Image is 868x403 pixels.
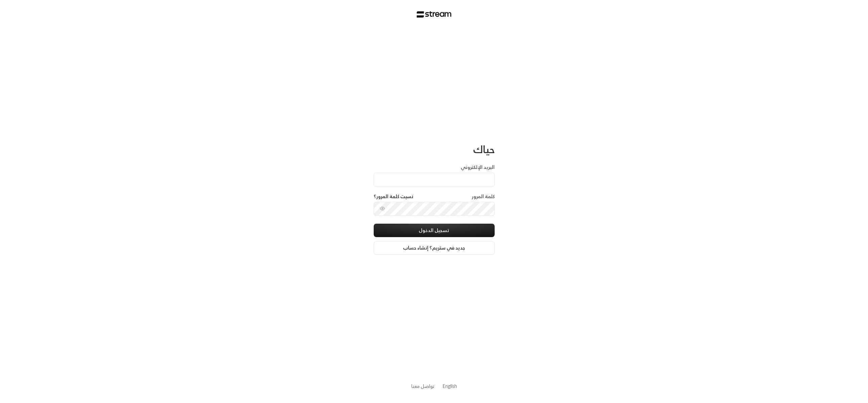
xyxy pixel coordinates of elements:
a: نسيت كلمة المرور؟ [374,193,413,200]
a: تواصل معنا [411,382,435,390]
label: كلمة المرور [472,193,495,200]
a: جديد في ستريم؟ إنشاء حساب [374,241,495,255]
button: toggle password visibility [377,203,388,214]
label: البريد الإلكتروني [461,164,495,171]
button: تواصل معنا [411,383,435,390]
span: حياك [473,140,495,158]
img: Stream Logo [417,11,451,18]
a: English [443,380,457,392]
button: تسجيل الدخول [374,224,495,237]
